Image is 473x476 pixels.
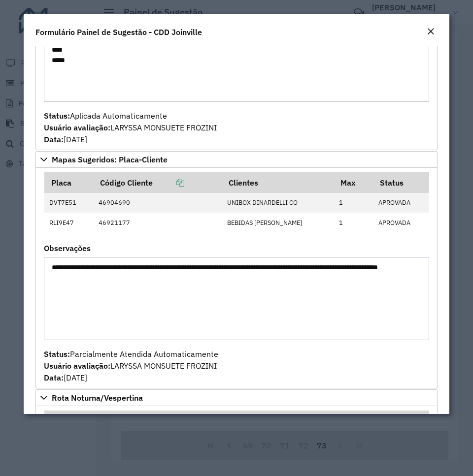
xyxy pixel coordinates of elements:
[35,168,438,388] div: Mapas Sugeridos: Placa-Cliente
[88,411,153,431] th: Tipo veículo
[44,349,218,382] span: Parcialmente Atendida Automaticamente LARYSSA MONSUETE FROZINI [DATE]
[44,111,217,144] span: Aplicada Automaticamente LARYSSA MONSUETE FROZINI [DATE]
[35,26,202,38] h4: Formulário Painel de Sugestão - CDD Joinville
[373,193,429,213] td: APROVADA
[373,172,429,193] th: Status
[334,172,373,193] th: Max
[380,411,429,431] th: Status
[334,193,373,213] td: 1
[44,123,110,132] strong: Usuário avaliação:
[424,26,438,38] button: Close
[44,361,110,371] strong: Usuário avaliação:
[44,193,94,213] td: DVT7E51
[266,411,316,431] th: Clientes
[334,213,373,232] td: 1
[93,172,222,193] th: Código Cliente
[222,213,334,232] td: BEBIDAS [PERSON_NAME]
[93,213,222,232] td: 46921177
[153,178,184,188] a: Copiar
[44,349,70,359] strong: Status:
[44,111,70,121] strong: Status:
[222,172,334,193] th: Clientes
[316,411,380,431] th: Tipo cliente
[93,193,222,213] td: 46904690
[44,134,64,144] strong: Data:
[44,172,94,193] th: Placa
[44,373,64,382] strong: Data:
[373,213,429,232] td: APROVADA
[52,394,143,402] span: Rota Noturna/Vespertina
[427,28,435,35] em: Fechar
[44,213,94,232] td: RLI9E47
[44,411,88,431] th: Placa
[222,193,334,213] td: UNIBOX DINARDELLI CO
[153,411,266,431] th: Código Cliente
[52,156,168,163] span: Mapas Sugeridos: Placa-Cliente
[35,151,438,168] a: Mapas Sugeridos: Placa-Cliente
[44,242,91,254] label: Observações
[35,389,438,406] a: Rota Noturna/Vespertina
